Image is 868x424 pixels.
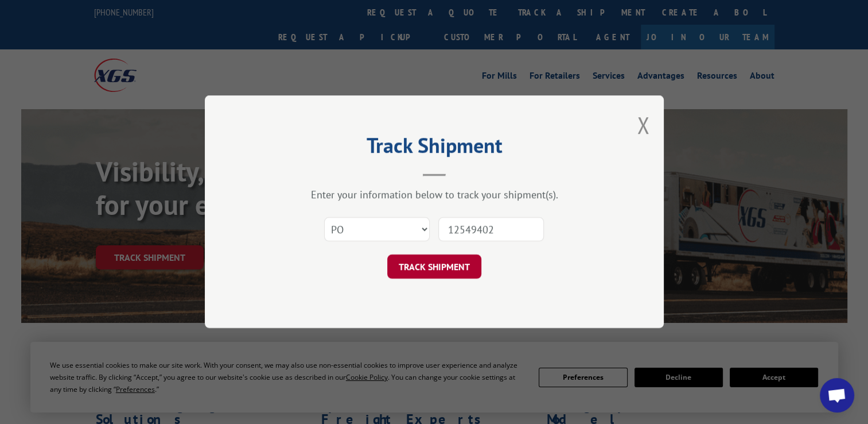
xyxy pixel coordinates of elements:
[262,188,606,202] div: Enter your information below to track your shipment(s).
[820,378,854,413] div: Open chat
[438,218,544,242] input: Number(s)
[637,110,649,140] button: Close modal
[262,137,606,159] h2: Track Shipment
[387,255,481,279] button: TRACK SHIPMENT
